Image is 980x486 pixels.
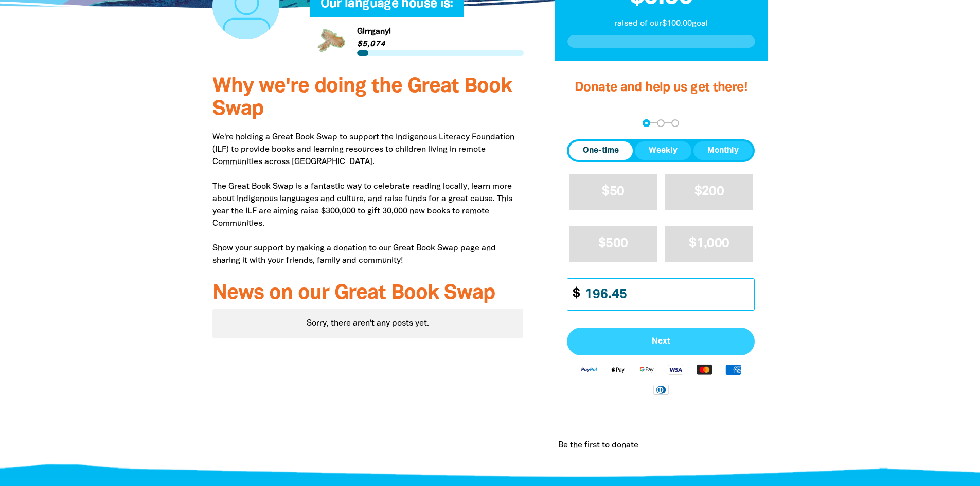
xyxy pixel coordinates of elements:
button: Navigate to step 3 of 3 to enter your payment details [671,119,679,127]
img: American Express logo [719,364,747,375]
img: Paypal logo [575,364,603,375]
div: Paginated content [212,309,524,338]
span: Next [578,337,743,346]
input: Enter custom amount [578,279,754,310]
span: Why we're doing the Great Book Swap [212,77,512,119]
p: We're holding a Great Book Swap to support the Indigenous Literacy Foundation (ILF) to provide bo... [212,131,524,267]
div: Sorry, there aren't any posts yet. [212,309,524,338]
div: Available payment methods [567,355,755,403]
p: raised of our $100.00 goal [567,17,755,30]
button: Pay with Credit Card [567,328,755,355]
p: Be the first to donate [558,439,638,452]
button: Navigate to step 2 of 3 to enter your details [657,119,665,127]
h6: My Team [310,7,524,13]
button: Navigate to step 1 of 3 to enter your donation amount [643,119,650,127]
img: Diners Club logo [647,384,675,395]
span: Weekly [649,145,678,157]
img: Apple Pay logo [603,364,632,375]
span: $50 [602,186,624,197]
span: $200 [694,186,724,197]
button: $50 [569,174,657,210]
button: One-time [569,141,633,160]
span: $1,000 [689,238,729,249]
button: Monthly [693,141,753,160]
button: $500 [569,226,657,262]
h3: News on our Great Book Swap [212,282,524,305]
img: Mastercard logo [690,364,719,375]
img: Visa logo [661,364,690,375]
img: Google Pay logo [632,364,661,375]
span: $500 [598,238,628,249]
span: Donate and help us get there! [575,82,747,94]
span: Monthly [707,145,739,157]
span: $ [567,279,580,310]
div: Donation stream [554,427,768,464]
div: Donation frequency [567,139,755,162]
button: Weekly [635,141,691,160]
button: $1,000 [665,226,753,262]
span: One-time [583,145,619,157]
button: $200 [665,174,753,210]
